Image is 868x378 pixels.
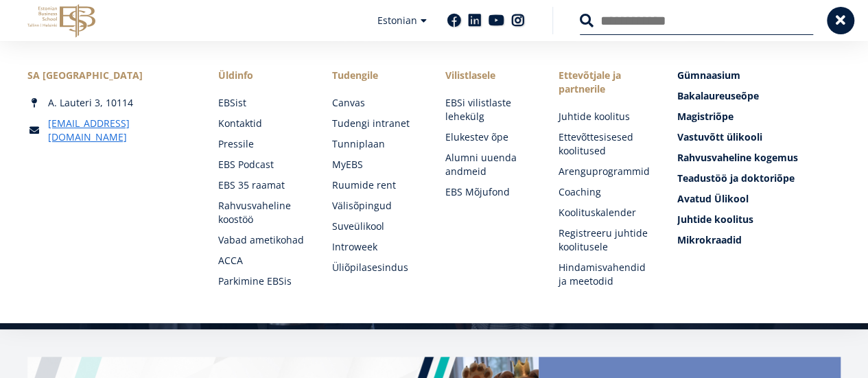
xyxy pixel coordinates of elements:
a: ACCA [218,254,304,268]
a: Bakalaureuseõpe [677,89,841,103]
a: Canvas [331,96,417,110]
a: MyEBS [331,158,417,172]
span: Rahvusvaheline kogemus [677,151,798,164]
a: Facebook [447,14,461,27]
a: Mikrokraadid [677,233,841,247]
span: Teadustöö ja doktoriõpe [677,172,795,185]
a: Teadustöö ja doktoriõpe [677,172,841,185]
a: Üliõpilasesindus [331,261,417,274]
span: Vilistlasele [445,69,531,82]
a: Juhtide koolitus [559,110,650,123]
span: Gümnaasium [677,69,740,82]
span: Mikrokraadid [677,233,742,246]
a: Hindamisvahendid ja meetodid [559,261,650,288]
a: Tudengile [331,69,417,82]
a: Coaching [559,185,650,199]
span: Ettevõtjale ja partnerile [559,69,650,96]
a: Kontaktid [218,117,304,130]
a: Juhtide koolitus [677,213,841,226]
span: Magistriõpe [677,110,734,123]
a: Arenguprogrammid [559,165,650,178]
a: Tudengi intranet [331,117,417,130]
a: Ruumide rent [331,178,417,192]
a: Välisõpingud [331,199,417,213]
a: Elukestev õpe [445,130,531,144]
a: Introweek [331,240,417,254]
a: EBSist [218,96,304,110]
a: Youtube [489,14,504,27]
span: Vastuvõtt ülikooli [677,130,762,143]
a: Ettevõttesisesed koolitused [559,130,650,158]
a: Alumni uuenda andmeid [445,151,531,178]
a: Avatud Ülikool [677,192,841,206]
a: EBS Mõjufond [445,185,531,199]
a: Suveülikool [331,220,417,233]
span: Bakalaureuseõpe [677,89,759,102]
a: Tunniplaan [331,137,417,151]
a: Registreeru juhtide koolitusele [559,226,650,254]
a: Parkimine EBSis [218,274,304,288]
a: Koolituskalender [559,206,650,220]
a: Gümnaasium [677,69,841,82]
span: Juhtide koolitus [677,213,753,226]
a: Instagram [511,14,525,27]
a: Rahvusvaheline kogemus [677,151,841,165]
a: Pressile [218,137,304,151]
a: EBS 35 raamat [218,178,304,192]
a: [EMAIL_ADDRESS][DOMAIN_NAME] [48,117,191,144]
a: Rahvusvaheline koostöö [218,199,304,226]
a: Vabad ametikohad [218,233,304,247]
a: Magistriõpe [677,110,841,123]
div: SA [GEOGRAPHIC_DATA] [27,69,191,82]
div: A. Lauteri 3, 10114 [27,96,191,110]
a: EBS Podcast [218,158,304,172]
a: Vastuvõtt ülikooli [677,130,841,144]
a: Raamatukogu [218,295,304,309]
a: EBSi vilistlaste lehekülg [445,96,531,123]
a: Linkedin [468,14,482,27]
span: Avatud Ülikool [677,192,749,205]
span: Üldinfo [218,69,304,82]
